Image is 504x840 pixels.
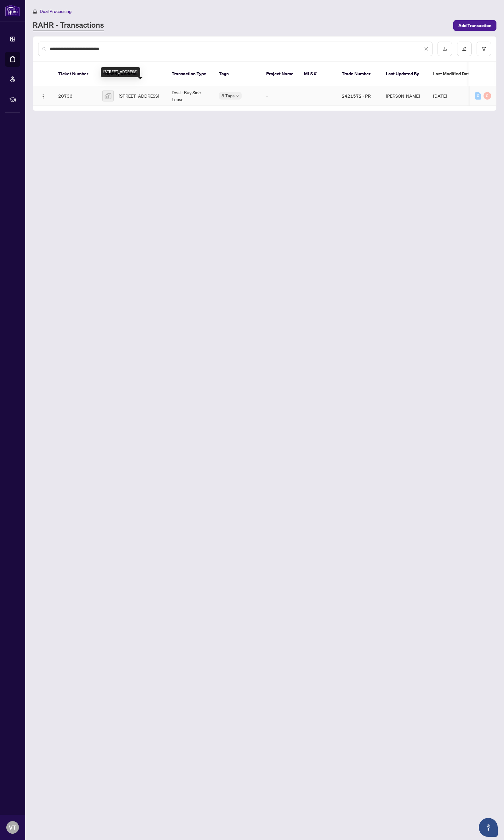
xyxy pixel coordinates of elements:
td: 20736 [53,86,97,106]
span: Last Modified Date [433,70,472,77]
button: Logo [38,91,48,101]
button: filter [477,42,491,56]
button: download [438,42,452,56]
td: Deal - Buy Side Lease [167,86,214,106]
img: Logo [41,94,46,99]
button: Open asap [479,818,498,837]
div: 0 [475,92,481,100]
th: Project Name [261,62,299,86]
span: [STREET_ADDRESS] [119,92,159,99]
img: logo [5,5,20,16]
th: Property Address [97,62,167,86]
td: 2421572 - PR [337,86,381,106]
span: download [443,47,447,51]
th: Last Modified Date [428,62,485,86]
span: Add Transaction [458,20,491,31]
span: 3 Tags [221,92,235,99]
img: thumbnail-img [103,90,113,101]
th: Transaction Type [167,62,214,86]
span: VT [9,823,16,832]
th: Trade Number [337,62,381,86]
span: down [236,94,239,97]
span: Deal Processing [40,9,72,14]
th: Tags [214,62,261,86]
div: [STREET_ADDRESS] [101,67,140,77]
span: [DATE] [433,93,447,99]
div: 0 [484,92,491,100]
th: MLS # [299,62,337,86]
button: Add Transaction [453,20,496,31]
span: home [33,9,37,14]
span: edit [462,47,467,51]
span: close [424,47,428,51]
th: Last Updated By [381,62,428,86]
th: Ticket Number [53,62,97,86]
span: filter [482,47,486,51]
td: [PERSON_NAME] [381,86,428,106]
button: edit [457,42,472,56]
a: RAHR - Transactions [33,20,104,31]
td: - [261,86,299,106]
